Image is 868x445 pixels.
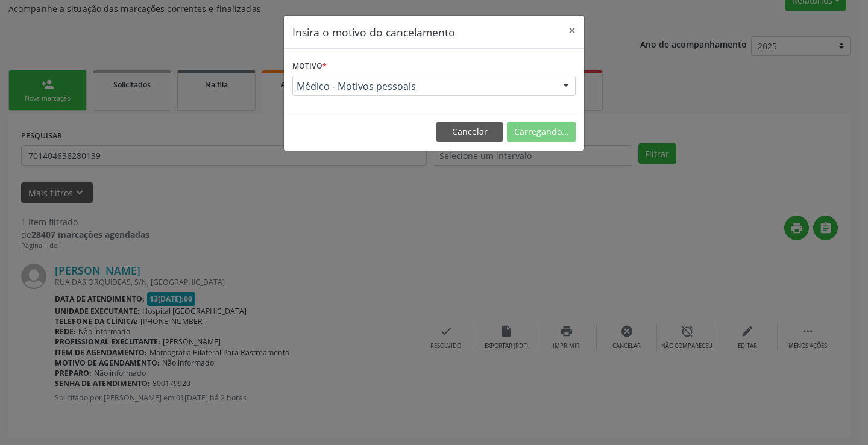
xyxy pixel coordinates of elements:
span: Médico - Motivos pessoais [297,80,551,92]
label: Motivo [292,57,327,76]
button: Cancelar [436,122,503,142]
button: Carregando... [507,122,576,142]
h5: Insira o motivo do cancelamento [292,24,455,40]
button: Close [560,16,584,45]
